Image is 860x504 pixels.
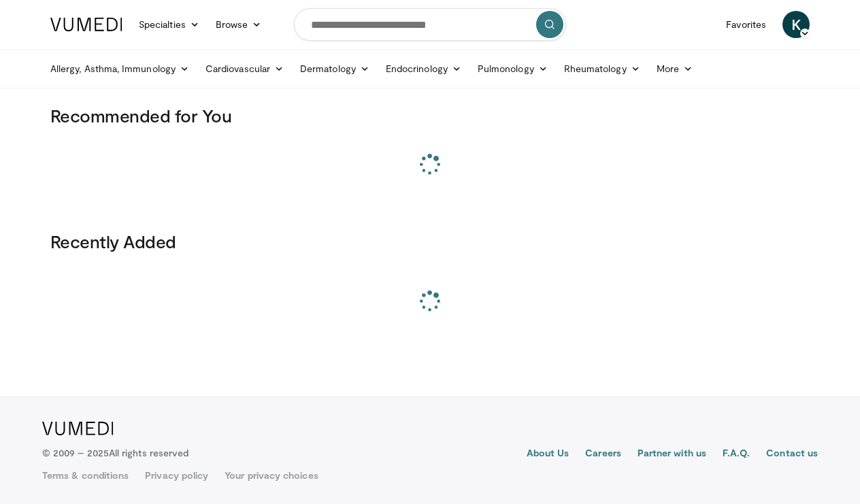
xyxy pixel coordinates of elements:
[197,55,292,82] a: Cardiovascular
[42,55,197,82] a: Allergy, Asthma, Immunology
[42,446,188,460] p: © 2009 – 2025
[648,55,701,82] a: More
[638,446,706,463] a: Partner with us
[42,469,129,482] a: Terms & conditions
[723,446,750,463] a: F.A.Q.
[50,231,810,252] h3: Recently Added
[131,11,208,38] a: Specialties
[109,447,188,458] span: All rights reserved
[527,446,569,463] a: About Us
[294,8,566,41] input: Search topics, interventions
[556,55,648,82] a: Rheumatology
[50,18,122,31] img: VuMedi Logo
[292,55,378,82] a: Dermatology
[718,11,774,38] a: Favorites
[782,11,810,38] a: K
[42,422,114,435] img: VuMedi Logo
[208,11,270,38] a: Browse
[225,469,318,482] a: Your privacy choices
[145,469,208,482] a: Privacy policy
[585,446,621,463] a: Careers
[469,55,556,82] a: Pulmonology
[50,105,810,127] h3: Recommended for You
[766,446,818,463] a: Contact us
[378,55,469,82] a: Endocrinology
